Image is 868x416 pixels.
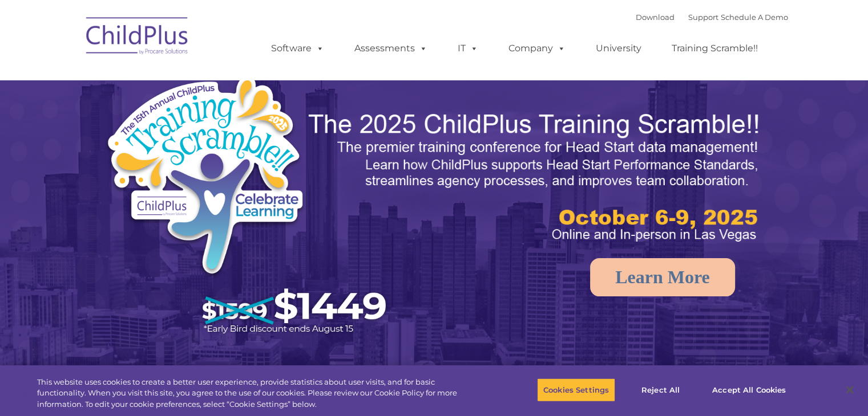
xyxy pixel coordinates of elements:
[497,37,577,60] a: Company
[688,13,718,22] a: Support
[159,75,193,84] span: Last name
[537,378,615,402] button: Cookies Settings
[837,377,862,402] button: Close
[590,258,735,296] a: Learn More
[584,37,653,60] a: University
[446,37,490,60] a: IT
[37,377,478,410] div: This website uses cookies to create a better user experience, provide statistics about user visit...
[706,378,792,402] button: Accept All Cookies
[343,37,439,60] a: Assessments
[660,37,769,60] a: Training Scramble!!
[636,13,788,22] font: |
[80,9,195,66] img: ChildPlus by Procare Solutions
[636,13,675,22] a: Download
[721,13,788,22] a: Schedule A Demo
[625,378,696,402] button: Reject All
[159,122,207,130] span: Phone number
[260,37,336,60] a: Software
